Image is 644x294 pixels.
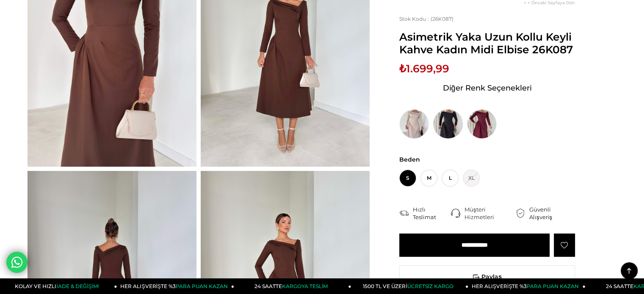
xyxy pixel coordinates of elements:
[554,234,575,257] a: Favorilere Ekle
[399,209,409,218] img: shipping.png
[117,278,235,294] a: HER ALIŞVERİŞTE %3PARA PUAN KAZAN
[463,170,480,187] span: XL
[467,109,497,139] img: Asimetrik Yaka Uzun Kollu Keyli Bordo Kadın Midi Elbise 26K087
[413,206,451,221] div: Hızlı Teslimat
[433,109,463,139] img: Asimetrik Yaka Uzun Kollu Keyli Siyah Kadın Midi Elbise 26K087
[399,62,449,75] span: ₺1.699,99
[399,16,453,22] span: (26K087)
[464,206,516,221] div: Müşteri Hizmetleri
[399,16,431,22] span: Stok Kodu
[451,209,460,218] img: call-center.png
[234,278,351,294] a: 24 SAATTEKARGOYA TESLİM
[351,278,469,294] a: 1500 TL VE ÜZERİÜCRETSİZ KARGO
[282,283,328,289] span: KARGOYA TESLİM
[399,109,429,139] img: Asimetrik Yaka Uzun Kollu Keyli Taş Kadın Midi Elbise 26K087
[442,170,459,187] span: L
[399,30,575,56] span: Asimetrik Yaka Uzun Kollu Keyli Kahve Kadın Midi Elbise 26K087
[468,278,586,294] a: HER ALIŞVERİŞTE %3PARA PUAN KAZAN
[420,170,437,187] span: M
[529,206,575,221] div: Güvenli Alışveriş
[399,170,416,187] span: S
[516,209,525,218] img: security.png
[176,283,228,289] span: PARA PUAN KAZAN
[407,283,453,289] span: ÜCRETSİZ KARGO
[442,81,531,95] span: Diğer Renk Seçenekleri
[399,156,575,163] span: Beden
[56,283,99,289] span: İADE & DEĞİŞİM!
[527,283,579,289] span: PARA PUAN KAZAN
[400,266,575,288] span: Paylaş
